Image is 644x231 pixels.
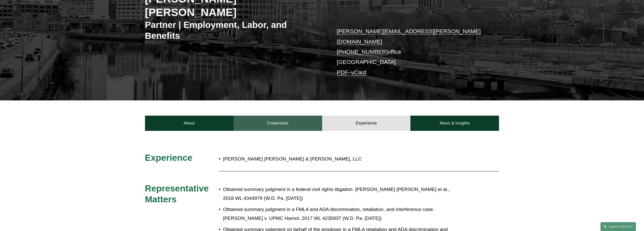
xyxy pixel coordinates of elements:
[223,185,455,203] p: Obtained summary judgment in a federal civil rights litigation. [PERSON_NAME] [PERSON_NAME] et al...
[223,155,455,164] p: [PERSON_NAME] [PERSON_NAME] & [PERSON_NAME], LLC
[337,28,481,45] a: [PERSON_NAME][EMAIL_ADDRESS][PERSON_NAME][DOMAIN_NAME]
[234,116,322,131] a: Credentials
[145,183,211,204] span: Representative Matters
[600,222,636,231] a: Search this site
[223,205,455,223] p: Obtained summary judgment in a FMLA and ADA discrimination, retaliation, and interference case. [...
[337,26,484,78] p: office [GEOGRAPHIC_DATA] –
[322,116,411,131] a: Experience
[337,49,388,55] a: [PHONE_NUMBER]
[337,69,348,76] a: PDF
[145,116,234,131] a: About
[351,69,366,76] a: vCard
[410,116,499,131] a: News & Insights
[145,153,193,163] span: Experience
[145,19,322,41] h3: Partner | Employment, Labor, and Benefits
